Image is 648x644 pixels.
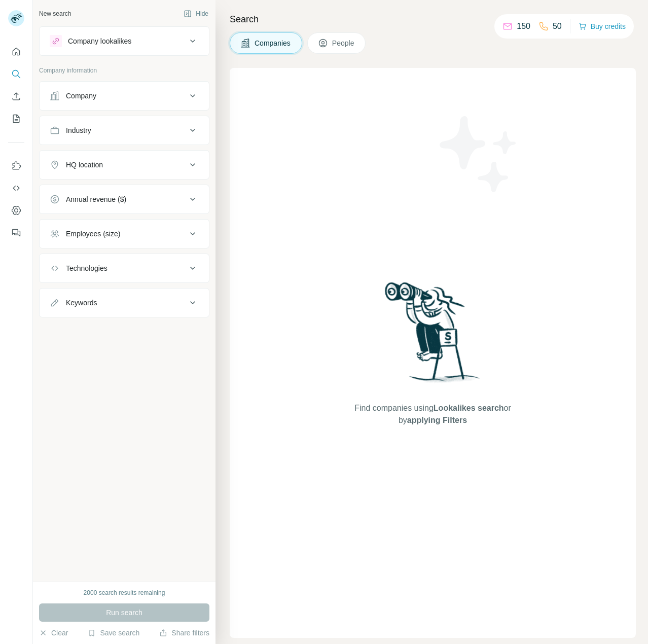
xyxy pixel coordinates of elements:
[40,187,209,211] button: Annual revenue ($)
[159,628,209,638] button: Share filters
[8,224,24,242] button: Feedback
[8,110,24,128] button: My lists
[40,118,209,142] button: Industry
[332,38,355,48] span: People
[380,279,486,392] img: Surfe Illustration - Woman searching with binoculars
[176,6,215,21] button: Hide
[88,628,139,638] button: Save search
[8,179,24,197] button: Use Surfe API
[66,194,126,204] div: Annual revenue ($)
[8,87,24,105] button: Enrich CSV
[434,404,504,412] span: Lookalikes search
[40,29,209,53] button: Company lookalikes
[68,36,131,46] div: Company lookalikes
[66,160,103,170] div: HQ location
[66,229,120,239] div: Employees (size)
[39,66,209,75] p: Company information
[40,256,209,280] button: Technologies
[66,125,91,135] div: Industry
[66,298,97,308] div: Keywords
[351,402,514,426] span: Find companies using or by
[40,291,209,315] button: Keywords
[255,38,292,48] span: Companies
[40,84,209,108] button: Company
[39,628,68,638] button: Clear
[8,65,24,83] button: Search
[8,157,24,175] button: Use Surfe on LinkedIn
[407,416,467,424] span: applying Filters
[517,20,530,32] p: 150
[66,91,96,101] div: Company
[8,43,24,61] button: Quick start
[230,12,636,26] h4: Search
[553,20,562,32] p: 50
[40,153,209,177] button: HQ location
[84,588,165,597] div: 2000 search results remaining
[39,9,71,18] div: New search
[40,222,209,246] button: Employees (size)
[66,263,107,273] div: Technologies
[8,201,24,220] button: Dashboard
[433,109,524,200] img: Surfe Illustration - Stars
[579,19,626,33] button: Buy credits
